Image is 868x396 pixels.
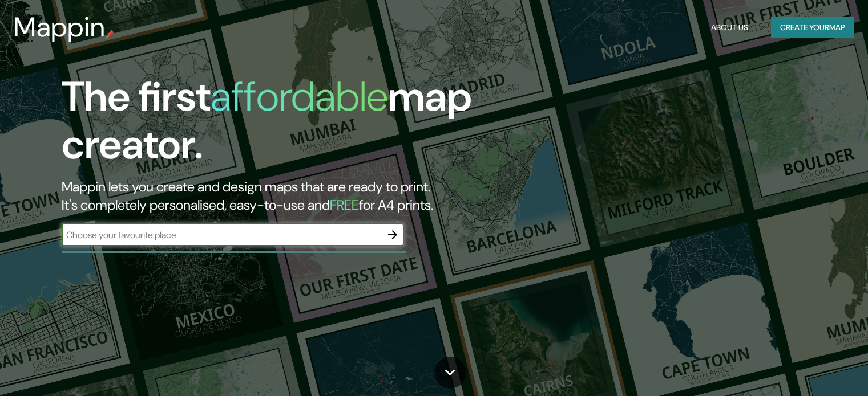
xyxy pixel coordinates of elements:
h1: affordable [211,70,388,123]
input: Choose your favourite place [62,228,381,242]
img: mappin-pin [106,30,115,39]
h2: Mappin lets you create and design maps that are ready to print. It's completely personalised, eas... [62,178,496,214]
button: About Us [706,17,753,38]
button: Create yourmap [771,17,854,38]
h5: FREE [330,196,359,214]
h1: The first map creator. [62,73,496,178]
h3: Mappin [14,11,106,43]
